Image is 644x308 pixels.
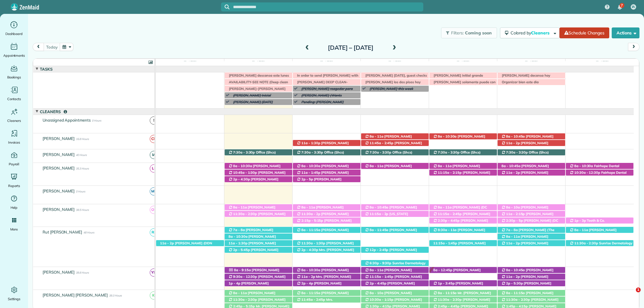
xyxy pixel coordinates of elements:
span: 11:45a - 2:45p [301,297,325,302]
span: 8a - 10:30a [301,268,321,272]
span: [PERSON_NAME] (The Verandas) [501,228,554,236]
span: 2p - 5p [301,177,313,181]
span: Mrs. [PERSON_NAME] ([PHONE_NUMBER]) [296,275,351,283]
a: Contacts [2,85,26,102]
span: [PERSON_NAME] ([PHONE_NUMBER]) [433,170,490,179]
div: [STREET_ADDRESS][PERSON_NAME][PERSON_NAME] [293,240,360,246]
span: 11:15a - 1:45p [433,241,457,245]
span: [PERSON_NAME] ([PHONE_NUMBER], [PHONE_NUMBER]) [228,291,275,304]
span: [PERSON_NAME] ([PHONE_NUMBER]) [296,141,349,149]
span: Mr. [PERSON_NAME] ([PHONE_NUMBER]) [433,291,491,299]
svg: Focus search [225,5,229,9]
span: 2p - 5:30p [506,281,523,285]
span: 2:15p - 5:15p [301,218,324,223]
div: [STREET_ADDRESS] [361,280,429,287]
span: Office (Shcs) ([PHONE_NUMBER]) [365,150,412,159]
span: [PERSON_NAME] DEEP CLEAN-UTOPIA [PERSON_NAME] [294,80,348,88]
span: 1 [636,287,641,292]
span: [PERSON_NAME] ([PHONE_NUMBER]) [228,297,286,306]
span: [PERSON_NAME] ([PHONE_NUMBER]) [365,228,417,236]
span: 8a - 10a [369,291,384,295]
span: 8a - 10:30a [437,134,457,138]
div: [STREET_ADDRESS] [225,297,292,303]
span: 8a - 11:15a [437,291,457,295]
span: [PERSON_NAME] ([PHONE_NUMBER]) [296,164,349,172]
div: [STREET_ADDRESS] [293,204,360,211]
span: 2p - 4:30p [301,248,319,252]
div: [STREET_ADDRESS] [498,274,565,280]
span: [PERSON_NAME] (DC LAWN) ([PHONE_NUMBER], [PHONE_NUMBER]) [433,205,487,218]
span: [PERSON_NAME] ([PHONE_NUMBER]) [365,291,412,299]
span: 11a - 1:45p [301,170,321,175]
span: [PERSON_NAME] ([PHONE_NUMBER]) [433,281,483,290]
span: 7a - 8a [233,228,245,232]
span: 1p - 3p [574,218,586,223]
div: [STREET_ADDRESS] [566,163,634,169]
span: 8a - 11a [369,134,384,138]
a: Cleaners [2,107,26,124]
div: [STREET_ADDRESS] [361,204,429,211]
div: [STREET_ADDRESS] [225,204,292,211]
div: [STREET_ADDRESS] [429,163,497,169]
span: [PERSON_NAME] ([PHONE_NUMBER]) [501,281,551,290]
span: [US_STATE][PERSON_NAME] ([PHONE_NUMBER]) [365,212,426,220]
div: [STREET_ADDRESS][PERSON_NAME][PERSON_NAME] [498,297,565,303]
span: [PERSON_NAME] ([PHONE_NUMBER]) [228,275,286,283]
div: [STREET_ADDRESS] [429,170,497,176]
iframe: Intercom live chat [623,287,638,302]
span: [PERSON_NAME] ([PHONE_NUMBER]) [365,281,415,290]
div: [STREET_ADDRESS] [498,133,565,140]
span: 11:30a - 2:30p [233,212,257,216]
div: [STREET_ADDRESS] [293,274,360,280]
span: [PERSON_NAME] ([PHONE_NUMBER]) [365,134,412,143]
span: [PERSON_NAME] ([PHONE_NUMBER]) [228,268,279,276]
span: 1p - 3:45p [437,281,455,285]
div: [STREET_ADDRESS] [498,140,565,146]
span: 11a - 2p [301,275,316,279]
span: [PERSON_NAME] ([PHONE_NUMBER]) [228,234,276,243]
a: Payroll [2,150,26,167]
span: [PERSON_NAME] ([PHONE_NUMBER]) [365,268,412,276]
div: [STREET_ADDRESS] [361,267,429,273]
span: [PERSON_NAME] [DATE] [230,100,273,104]
span: 11a - 2p [506,241,520,245]
span: [PERSON_NAME] los dos pisos hoy [362,80,421,84]
span: 6:30p - 9:30p [369,261,392,265]
span: 2p - 5:45p [233,248,250,252]
span: 7 [621,3,623,8]
span: 8a - 10:30a [228,234,248,239]
div: [GEOGRAPHIC_DATA] [225,176,292,183]
span: [PERSON_NAME] ([PHONE_NUMBER]) [433,228,485,236]
span: 8a - 11a [437,205,452,209]
span: [PERSON_NAME] (DDN Renovations LLC) ([PHONE_NUMBER]) [160,241,221,249]
span: 8a - 11:45a [369,228,389,232]
span: 8a - 11a [233,291,247,295]
div: [STREET_ADDRESS] [429,280,497,287]
span: 2p - 4:30p [233,177,250,181]
span: 8a - 11a [233,205,247,209]
span: 11a - 1:30p [228,241,248,245]
span: 11:15a - 2p [369,212,389,216]
span: [PERSON_NAME] ([PHONE_NUMBER]) [501,170,548,179]
span: 8a - 11:15a [506,291,525,295]
span: [PERSON_NAME] ([PHONE_NUMBER]) [501,205,548,214]
div: [STREET_ADDRESS] [293,280,360,287]
span: 7:30a - 3:30p [506,150,528,154]
span: [PERSON_NAME] (Wants appointment [DATE] with [PERSON_NAME]) [298,93,342,106]
span: Sunrise Dermatology ([PHONE_NUMBER]) [569,241,632,249]
div: [STREET_ADDRESS] [566,227,634,233]
span: 11:15a - 1:45p [369,275,394,279]
span: [PERSON_NAME] inicial [230,93,271,97]
span: Organizar bien este dia [499,80,539,84]
a: Schedule Changes [559,27,609,38]
div: [STREET_ADDRESS] [429,297,497,303]
div: 11940 [US_STATE] 181 - Fairhope, AL, 36532 [429,149,497,156]
div: [STREET_ADDRESS][PERSON_NAME] [498,267,565,273]
div: [STREET_ADDRESS][PERSON_NAME] [429,211,497,217]
span: [PERSON_NAME] ([PHONE_NUMBER]) [228,177,278,186]
span: [PERSON_NAME] ([PHONE_NUMBER]) [501,141,548,149]
div: [STREET_ADDRESS] [225,240,292,246]
span: [PERSON_NAME] [DATE], guest checks in [DATE] [362,73,427,82]
span: Office (Shcs) ([PHONE_NUMBER]) [433,150,481,159]
span: 11:30a - 2p [301,212,321,216]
